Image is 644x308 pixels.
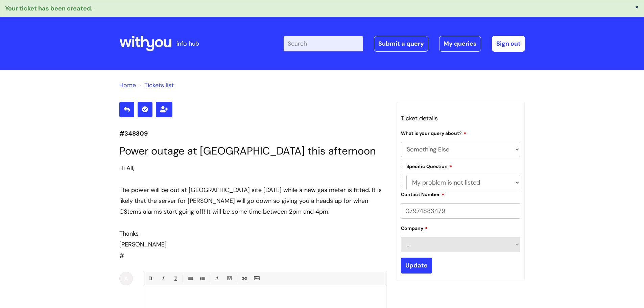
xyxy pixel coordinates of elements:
div: The power will be out at [GEOGRAPHIC_DATA] site [DATE] while a new gas meter is fitted. It is lik... [119,185,386,217]
h1: Power outage at [GEOGRAPHIC_DATA] this afternoon [119,145,386,157]
div: Thanks [119,228,386,239]
a: Back Color [225,274,234,283]
div: Hi All, [119,163,386,173]
a: Bold (Ctrl-B) [146,274,154,283]
p: #348309 [119,128,386,139]
a: Insert Image... [252,274,261,283]
label: Company [401,224,428,231]
p: info hub [176,38,199,49]
div: A [119,272,133,285]
a: My queries [439,36,481,51]
div: # [119,163,386,261]
a: Font Color [213,274,221,283]
a: Link [240,274,248,283]
a: • Unordered List (Ctrl-Shift-7) [186,274,194,283]
button: × [635,4,639,10]
div: | - [284,36,525,51]
h3: Ticket details [401,113,521,124]
label: What is your query about? [401,129,467,136]
a: Submit a query [374,36,428,51]
input: Search [284,36,363,51]
input: Update [401,258,432,273]
li: Tickets list [138,80,174,91]
a: 1. Ordered List (Ctrl-Shift-8) [198,274,207,283]
a: Sign out [492,36,525,51]
div: [PERSON_NAME] [119,239,386,250]
a: Underline(Ctrl-U) [171,274,180,283]
a: Home [119,81,136,89]
label: Contact Number [401,191,445,197]
label: Specific Question [406,163,452,169]
a: Italic (Ctrl-I) [159,274,167,283]
a: Tickets list [144,81,174,89]
li: Solution home [119,80,136,91]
